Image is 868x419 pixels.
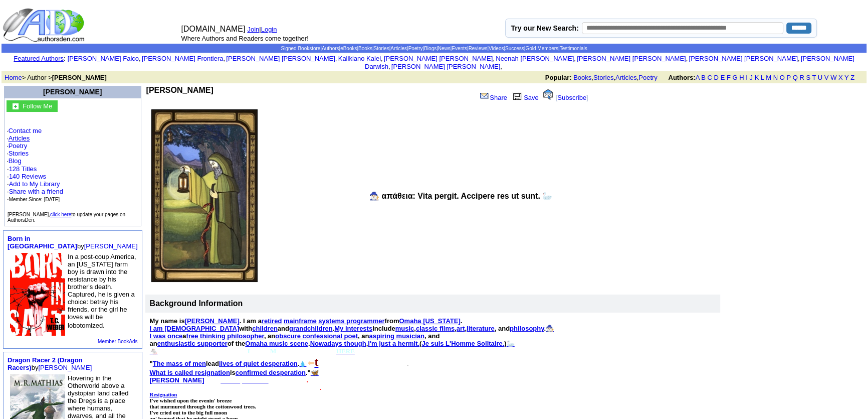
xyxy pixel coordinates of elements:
span: My name is . I am a from . [150,317,463,325]
font: · · [7,165,63,203]
a: obscure confessional poet [275,332,358,340]
img: gc.jpg [13,103,19,109]
a: retired [262,317,282,325]
a: Omaha music scene [245,340,308,347]
font: > Author > [5,74,107,81]
a: R [799,74,804,81]
a: News [438,46,451,51]
a: [PERSON_NAME] [PERSON_NAME] [689,55,797,62]
b: [PERSON_NAME] [146,86,213,94]
font: i [225,56,226,62]
span: . [407,360,409,367]
a: Videos [489,46,504,51]
img: share_page.gif [480,92,489,100]
a: H [739,74,744,81]
a: [PERSON_NAME] [38,364,92,371]
a: [PERSON_NAME] [PERSON_NAME] [577,55,686,62]
a: What is called resignation [150,369,230,376]
a: HERE [336,347,355,355]
a: music [395,325,414,332]
span: a , an , an , and [150,332,440,340]
a: D [714,74,718,81]
b: I've wished upon the evenin' breeze [150,397,232,403]
a: P [786,74,790,81]
a: Poetry [9,142,28,150]
a: [PERSON_NAME] [PERSON_NAME] [391,63,500,70]
a: click here [50,212,71,217]
img: alert.gif [543,89,553,100]
a: A [696,74,700,81]
a: eBooks [340,46,357,51]
a: Books [358,46,372,51]
a: children [252,325,278,332]
img: 78483.jpg [10,253,65,336]
a: Resignation [150,391,177,397]
a: Share [479,94,507,101]
font: by [8,356,92,371]
a: Articles [9,134,30,142]
span: " lead . [150,360,319,367]
font: i [390,64,391,70]
a: 🧙🏻‍♂️ [546,325,554,332]
a: art [457,325,465,332]
a: W [830,74,836,81]
font: : [14,55,65,62]
a: Gold Members [525,46,558,51]
a: Events [452,46,467,51]
a: Contact me [9,127,42,134]
a: confirmed desperation [236,369,306,376]
font: Follow Me [23,102,52,110]
a: Articles [390,46,407,51]
font: i [688,56,689,62]
font: · · · [7,180,63,203]
a: Login [261,26,277,33]
a: Follow Me [23,101,52,110]
span: | | | | | | | | | | | | | | [281,46,587,51]
a: mainframe [284,317,317,325]
font: ] [586,94,588,101]
font: Where Authors and Readers come together! [181,35,308,42]
a: C [707,74,712,81]
a: [PERSON_NAME] Darwish [365,55,854,70]
a: Home [5,74,22,81]
a: [PERSON_NAME] [PERSON_NAME] [384,55,493,62]
span: with and . include , , , , and . [150,325,554,332]
iframe: fb:like Facebook Social Plugin [146,95,372,105]
a: lives of quiet desperation [219,360,298,367]
a: aspiring musician [369,332,424,340]
font: [ [556,94,558,101]
a: F [727,74,731,81]
a: literature [467,325,495,332]
font: i [337,56,338,62]
a: M [766,74,771,81]
label: Try our New Search: [511,24,578,32]
span: an of the . , ( ) [150,340,515,347]
a: Stories [9,150,29,157]
a: Neenah [PERSON_NAME] [496,55,574,62]
font: i [800,56,801,62]
a: G [732,74,737,81]
font: Member Since: [DATE] [9,197,60,202]
a: t [314,355,318,368]
a: Kalikiano Kalei [338,55,381,62]
a: Share with a friend [9,188,63,195]
font: des papillons [269,376,307,384]
span: M [270,347,276,355]
a: U [818,74,822,81]
a: Blog [9,157,22,165]
a: Y [844,74,848,81]
a: L [761,74,764,81]
a: 🦢 [507,340,515,347]
b: 🧙🏻‍♂️ απάθεια: Vita pergit. Accipere res ut sunt. 🦢 [369,192,552,200]
a: X [838,74,843,81]
a: Omaha [US_STATE] [399,317,460,325]
font: i [502,64,503,70]
font: i [141,56,142,62]
b: Authors: [668,74,695,81]
a: classic films [416,325,455,332]
a: [PERSON_NAME] [43,88,102,96]
a: le sentier [242,376,269,384]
